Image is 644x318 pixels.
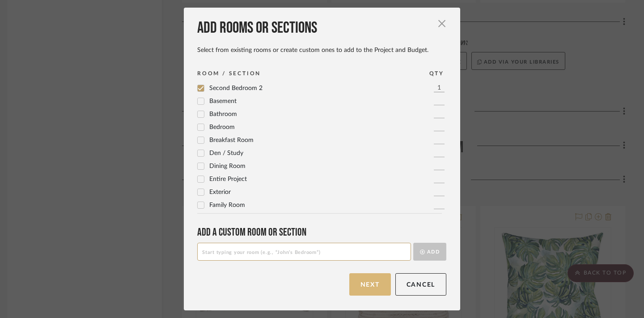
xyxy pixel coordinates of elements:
span: Dining Room [209,163,246,169]
span: Exterior [209,189,231,195]
span: Bedroom [209,124,235,130]
div: Add a Custom room or Section [197,226,446,239]
span: Breakfast Room [209,137,254,143]
div: ROOM / SECTION [197,69,261,78]
input: Start typing your room (e.g., “John’s Bedroom”) [197,243,411,261]
div: Select from existing rooms or create custom ones to add to the Project and Budget. [197,46,446,54]
span: Bathroom [209,111,237,117]
span: Entire Project [209,176,247,182]
button: Next [349,273,391,296]
div: Add rooms or sections [197,18,446,38]
span: Basement [209,98,237,104]
span: Den / Study [209,150,243,156]
button: Close [433,15,451,33]
span: Second Bedroom 2 [209,85,263,91]
div: QTY [429,69,444,78]
button: Add [413,243,446,261]
button: Cancel [395,273,447,296]
span: Family Room [209,202,245,208]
